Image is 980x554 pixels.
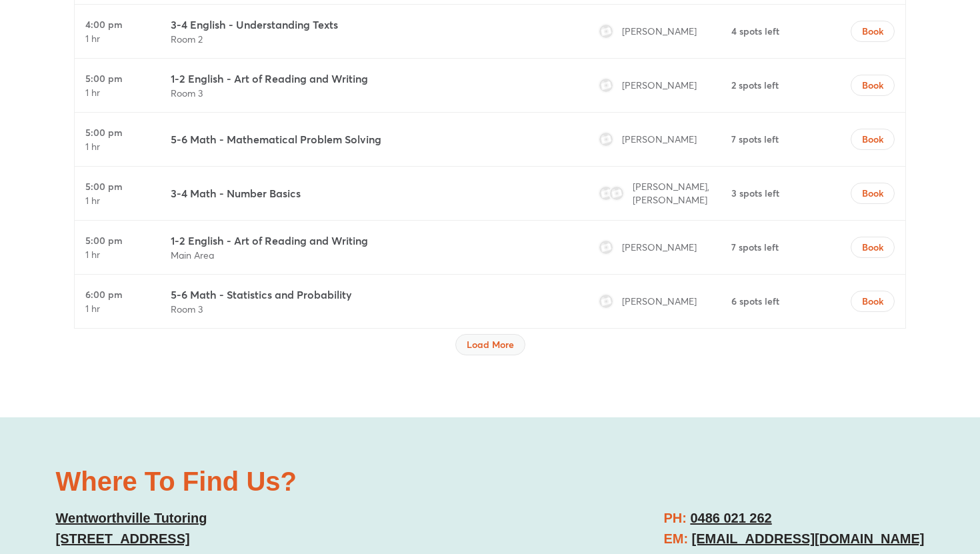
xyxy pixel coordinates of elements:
iframe: Chat Widget [751,403,980,554]
a: 0486 021 262 [690,511,771,525]
a: [EMAIL_ADDRESS][DOMAIN_NAME] [692,531,925,546]
h2: Where To Find Us? [56,468,477,495]
span: EM: [663,531,688,546]
span: PH: [663,511,686,525]
a: Wentworthville Tutoring[STREET_ADDRESS] [56,511,207,546]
